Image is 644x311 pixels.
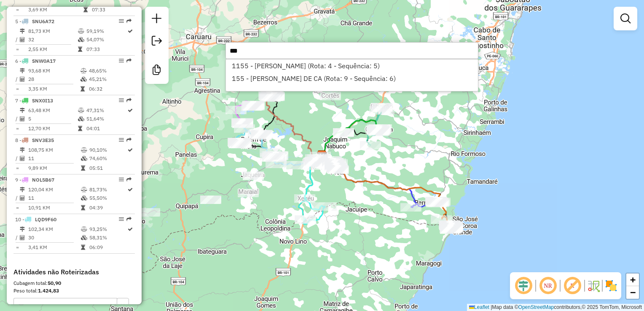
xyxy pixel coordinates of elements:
[32,58,56,64] span: SNW0A17
[89,225,127,233] td: 93,25%
[89,67,131,75] td: 48,65%
[89,154,127,163] td: 74,60%
[15,58,56,64] span: 6 -
[28,154,80,163] td: 11
[15,5,19,14] td: =
[80,68,87,73] i: % de utilização do peso
[28,164,80,172] td: 9,89 KM
[89,85,131,93] td: 06:32
[28,194,80,202] td: 11
[317,150,327,161] img: CBM PALMARES
[562,276,582,296] span: Exibir rótulo
[243,172,264,180] div: Atividade não roteirizada - JOSE CICERO DOS SAN
[148,32,165,51] a: Exportar sessão
[28,45,78,54] td: 2,55 KM
[238,189,259,197] div: Atividade não roteirizada - ADRIANA MARTINS DA S
[15,124,19,133] td: =
[513,276,534,296] span: Ocultar deslocamento
[20,227,25,232] i: Distância Total
[81,205,85,210] i: Tempo total em rota
[20,235,25,240] i: Total de Atividades
[491,304,492,310] span: |
[86,115,127,123] td: 51,64%
[86,124,127,133] td: 04:01
[28,106,78,115] td: 63,48 KM
[333,129,354,137] div: Atividade não roteirizada - JOSE CARLOS LOPES DA
[78,116,84,121] i: % de utilização da cubagem
[28,146,80,154] td: 108,75 KM
[89,185,127,194] td: 81,73%
[89,204,127,212] td: 04:39
[35,216,56,223] span: LQD9F60
[15,194,19,202] td: /
[126,98,131,103] em: Rota exportada
[86,35,127,44] td: 54,07%
[28,75,80,83] td: 28
[119,98,124,103] em: Opções
[20,108,25,113] i: Distância Total
[80,77,87,82] i: % de utilização da cubagem
[81,156,87,161] i: % de utilização da cubagem
[15,85,19,93] td: =
[89,75,131,83] td: 45,21%
[626,273,639,286] a: Zoom in
[20,116,25,121] i: Total de Atividades
[81,227,87,232] i: % de utilização do peso
[89,164,127,172] td: 05:51
[15,204,19,212] td: =
[48,280,61,286] strong: 50,90
[15,18,54,24] span: 5 -
[128,187,133,192] i: Rota otimizada
[78,108,84,113] i: % de utilização do peso
[119,217,124,222] em: Opções
[20,77,25,82] i: Total de Atividades
[20,147,25,153] i: Distância Total
[15,177,54,183] span: 9 -
[128,227,133,232] i: Rota otimizada
[32,18,54,24] span: SNU6A72
[15,137,54,143] span: 8 -
[15,45,19,54] td: =
[78,126,82,131] i: Tempo total em rota
[20,29,25,34] i: Distância Total
[13,287,135,295] div: Peso total:
[119,19,124,24] em: Opções
[126,217,131,222] em: Rota exportada
[28,115,78,123] td: 5
[28,225,80,233] td: 102,34 KM
[469,304,489,310] a: Leaflet
[119,58,124,63] em: Opções
[81,147,87,153] i: % de utilização do peso
[89,233,127,242] td: 58,31%
[587,279,600,292] img: Fluxo de ruas
[226,72,478,85] li: [object Object]
[148,10,165,29] a: Nova sessão e pesquisa
[28,85,80,93] td: 3,35 KM
[86,106,127,115] td: 47,31%
[617,10,634,27] a: Exibir filtros
[13,268,135,276] h4: Atividades não Roteirizadas
[89,146,127,154] td: 90,10%
[15,233,19,242] td: /
[148,62,165,80] a: Criar modelo
[126,137,131,142] em: Rota exportada
[83,7,88,12] i: Tempo total em rota
[626,286,639,299] a: Zoom out
[139,208,160,217] div: Atividade não roteirizada - MARIA ELIANE DE MELO
[13,279,135,287] div: Cubagem total:
[119,137,124,142] em: Opções
[15,35,19,44] td: /
[20,68,25,73] i: Distância Total
[78,29,84,34] i: % de utilização do peso
[81,166,85,171] i: Tempo total em rota
[28,5,83,14] td: 3,69 KM
[89,243,127,252] td: 06:09
[630,274,636,285] span: +
[20,196,25,201] i: Total de Atividades
[38,287,59,294] strong: 1.424,83
[126,19,131,24] em: Rota exportada
[15,243,19,252] td: =
[126,58,131,63] em: Rota exportada
[91,5,131,14] td: 07:33
[32,97,53,104] span: SNX0I13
